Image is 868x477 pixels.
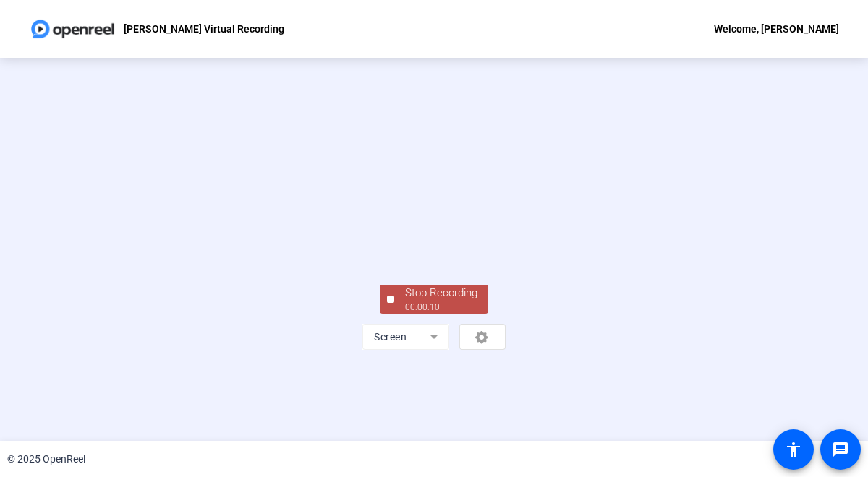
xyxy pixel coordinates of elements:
[124,20,284,38] p: [PERSON_NAME] Virtual Recording
[380,285,488,314] button: Stop Recording00:00:10
[29,14,116,43] img: OpenReel logo
[405,285,477,301] div: Stop Recording
[785,441,802,458] mat-icon: accessibility
[7,452,85,467] div: © 2025 OpenReel
[832,441,849,458] mat-icon: message
[714,20,839,38] div: Welcome, [PERSON_NAME]
[405,301,477,314] div: 00:00:10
